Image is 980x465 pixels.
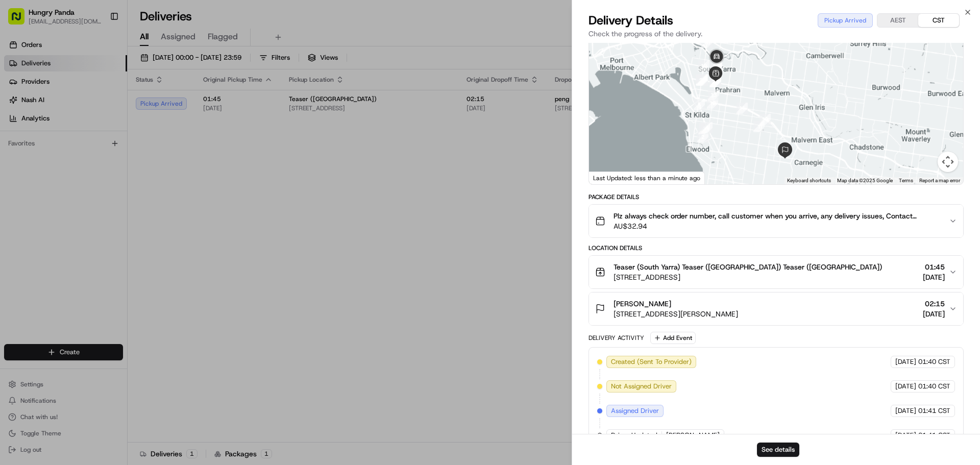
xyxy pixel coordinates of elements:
[611,406,659,415] span: Assigned Driver
[72,253,124,261] a: Powered byPylon
[34,186,37,194] span: •
[27,66,168,77] input: Clear
[923,262,945,272] span: 01:45
[174,101,186,113] button: Start new chat
[39,186,63,194] span: 8月15日
[589,172,705,184] div: Last Updated: less than a minute ago
[614,221,941,231] span: AU$32.94
[918,406,950,415] span: 01:41 CST
[46,97,167,108] div: Start new chat
[614,299,671,309] span: [PERSON_NAME]
[923,272,945,282] span: [DATE]
[20,228,78,238] span: Knowledge Base
[614,262,882,272] span: Teaser (South Yarra) Teaser ([GEOGRAPHIC_DATA]) Teaser ([GEOGRAPHIC_DATA])
[923,309,945,319] span: [DATE]
[877,14,918,27] button: AEST
[701,122,713,133] div: 4
[699,123,710,134] div: 3
[895,431,916,440] span: [DATE]
[10,10,31,31] img: Nash
[759,114,771,125] div: 10
[158,131,186,143] button: See all
[589,205,963,237] button: Plz always check order number, call customer when you arrive, any delivery issues, Contact WhatsA...
[20,159,29,167] img: 1736555255976-a54dd68f-1ca7-489b-9aae-adbdc363a1c4
[694,99,705,110] div: 5
[753,121,765,132] div: 1
[46,108,140,116] div: We're available if you need us!
[707,97,718,109] div: 12
[696,75,707,86] div: 8
[737,103,748,114] div: 11
[899,178,913,183] a: Terms
[611,357,692,366] span: Created (Sent To Provider)
[589,193,964,201] div: Package Details
[589,12,673,29] span: Delivery Details
[86,229,94,237] div: 💻
[918,382,950,391] span: 01:40 CST
[895,406,916,415] span: [DATE]
[614,309,738,319] span: [STREET_ADDRESS][PERSON_NAME]
[919,178,960,183] a: Report a map error
[10,133,65,141] div: Past conversations
[32,158,83,166] span: [PERSON_NAME]
[918,14,959,27] button: CST
[837,178,893,183] span: Map data ©2025 Google
[611,382,672,391] span: Not Assigned Driver
[918,431,950,440] span: 01:41 CST
[90,158,114,166] span: 8月19日
[895,382,916,391] span: [DATE]
[666,431,720,440] span: [PERSON_NAME]
[10,149,27,165] img: Bea Lacdao
[697,75,708,86] div: 20
[611,431,657,440] span: Driver Updated
[10,229,18,237] div: 📗
[895,357,916,366] span: [DATE]
[82,224,168,242] a: 💻API Documentation
[592,171,625,184] img: Google
[614,211,941,221] span: Plz always check order number, call customer when you arrive, any delivery issues, Contact WhatsA...
[709,76,721,87] div: 21
[708,89,719,101] div: 13
[697,131,708,142] div: 2
[10,41,186,57] p: Welcome 👋
[96,228,164,238] span: API Documentation
[923,299,945,309] span: 02:15
[650,332,696,344] button: Add Event
[589,256,963,288] button: Teaser (South Yarra) Teaser ([GEOGRAPHIC_DATA]) Teaser ([GEOGRAPHIC_DATA])[STREET_ADDRESS]01:45[D...
[614,272,882,282] span: [STREET_ADDRESS]
[757,443,799,457] button: See details
[938,152,958,172] button: Map camera controls
[589,29,964,39] p: Check the progress of the delivery.
[698,60,709,71] div: 19
[787,177,831,184] button: Keyboard shortcuts
[589,244,964,252] div: Location Details
[592,171,625,184] a: Open this area in Google Maps (opens a new window)
[589,334,644,342] div: Delivery Activity
[21,97,40,116] img: 4281594248423_2fcf9dad9f2a874258b8_72.png
[918,357,950,366] span: 01:40 CST
[589,292,963,325] button: [PERSON_NAME][STREET_ADDRESS][PERSON_NAME]02:15[DATE]
[102,253,124,261] span: Pylon
[696,74,707,85] div: 6
[85,158,88,166] span: •
[10,97,29,116] img: 1736555255976-a54dd68f-1ca7-489b-9aae-adbdc363a1c4
[6,224,82,242] a: 📗Knowledge Base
